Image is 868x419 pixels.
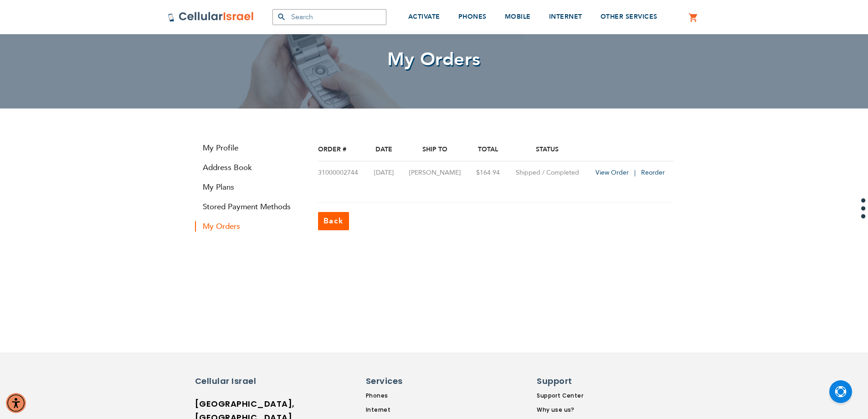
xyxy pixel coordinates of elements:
[408,12,440,21] span: ACTIVATE
[596,168,639,177] a: View Order
[507,161,587,185] td: Shipped / Completed
[641,168,665,177] a: Reorder
[596,168,629,177] span: View Order
[366,392,449,400] a: Phones
[366,375,443,387] h6: Services
[401,161,468,185] td: [PERSON_NAME]
[195,221,304,232] strong: My Orders
[387,47,481,72] span: My Orders
[549,12,582,21] span: INTERNET
[537,392,596,400] a: Support Center
[318,212,349,230] a: Back
[168,11,254,22] img: Cellular Israel Logo
[458,12,487,21] span: PHONES
[401,138,468,161] th: Ship To
[366,406,449,414] a: Internet
[505,12,531,21] span: MOBILE
[318,138,367,161] th: Order #
[537,375,591,387] h6: Support
[476,168,500,177] span: $164.94
[324,216,344,226] span: Back
[195,162,304,173] a: Address Book
[272,9,386,25] input: Search
[195,182,304,192] a: My Plans
[366,161,401,185] td: [DATE]
[468,138,507,161] th: Total
[195,375,272,387] h6: Cellular Israel
[195,143,304,153] a: My Profile
[601,12,657,21] span: OTHER SERVICES
[537,406,596,414] a: Why use us?
[366,138,401,161] th: Date
[6,393,26,413] div: Accessibility Menu
[318,161,367,185] td: 31000002744
[507,138,587,161] th: Status
[195,202,304,212] a: Stored Payment Methods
